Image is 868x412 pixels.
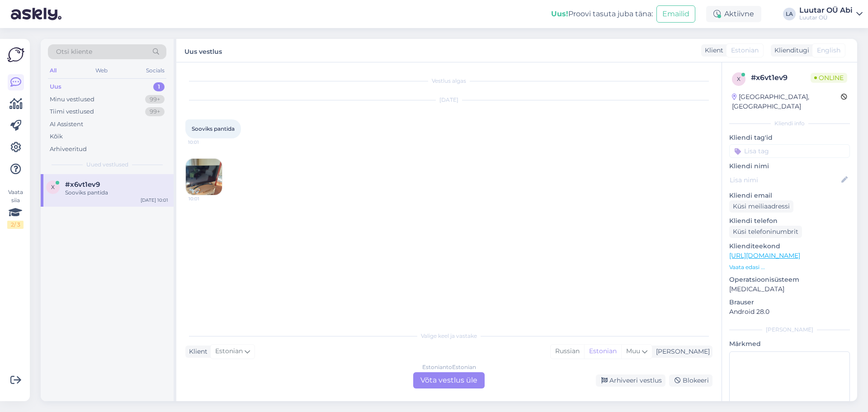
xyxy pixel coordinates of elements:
[732,92,841,111] div: [GEOGRAPHIC_DATA], [GEOGRAPHIC_DATA]
[731,46,759,55] span: Estonian
[7,221,24,229] div: 2 / 3
[729,200,793,213] div: Küsi meiliaadressi
[737,76,741,82] span: x
[50,120,83,129] div: AI Assistent
[729,144,850,158] input: Lisa tag
[153,82,165,91] div: 1
[656,5,695,23] button: Emailid
[729,133,850,142] p: Kliendi tag'id
[729,339,850,349] p: Märkmed
[799,7,853,14] div: Luutar OÜ Abi
[551,9,653,19] div: Proovi tasuta juba täna:
[551,345,584,358] div: Russian
[799,14,853,21] div: Luutar OÜ
[144,65,166,76] div: Socials
[7,188,24,229] div: Vaata siia
[626,347,640,355] span: Muu
[771,46,809,55] div: Klienditugi
[799,7,863,21] a: Luutar OÜ AbiLuutar OÜ
[596,374,665,387] div: Arhiveeri vestlus
[584,345,621,358] div: Estonian
[706,6,761,22] div: Aktiivne
[729,216,850,226] p: Kliendi telefon
[185,96,712,104] div: [DATE]
[729,298,850,307] p: Brauser
[185,332,712,340] div: Valige keel ja vastake
[729,307,850,317] p: Android 28.0
[145,95,165,104] div: 99+
[48,65,58,76] div: All
[192,125,235,132] span: Sooviks pantida
[422,363,476,371] div: Estonian to Estonian
[94,65,109,76] div: Web
[185,347,208,356] div: Klient
[817,46,840,55] span: English
[783,8,796,20] div: LA
[729,119,850,128] div: Kliendi info
[50,107,94,116] div: Tiimi vestlused
[56,47,92,57] span: Otsi kliente
[7,46,24,63] img: Askly Logo
[729,275,850,284] p: Operatsioonisüsteem
[729,251,800,260] a: [URL][DOMAIN_NAME]
[413,372,485,388] div: Võta vestlus üle
[65,180,100,189] span: #x6vt1ev9
[701,46,723,55] div: Klient
[86,161,128,169] span: Uued vestlused
[50,145,87,154] div: Arhiveeritud
[215,346,243,356] span: Estonian
[811,73,847,83] span: Online
[189,195,222,202] span: 10:01
[145,107,165,116] div: 99+
[729,326,850,334] div: [PERSON_NAME]
[729,226,802,238] div: Küsi telefoninumbrit
[729,191,850,200] p: Kliendi email
[652,347,710,356] div: [PERSON_NAME]
[184,44,222,57] label: Uus vestlus
[50,95,94,104] div: Minu vestlused
[551,9,568,18] b: Uus!
[141,197,168,204] div: [DATE] 10:01
[729,242,850,251] p: Klienditeekond
[729,284,850,294] p: [MEDICAL_DATA]
[188,139,222,146] span: 10:01
[50,132,63,141] div: Kõik
[669,374,712,387] div: Blokeeri
[51,184,55,190] span: x
[50,82,61,91] div: Uus
[65,189,168,197] div: Sooviks pantida
[185,77,712,85] div: Vestlus algas
[186,159,222,195] img: Attachment
[729,263,850,271] p: Vaata edasi ...
[730,175,840,185] input: Lisa nimi
[729,161,850,171] p: Kliendi nimi
[751,72,811,83] div: # x6vt1ev9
